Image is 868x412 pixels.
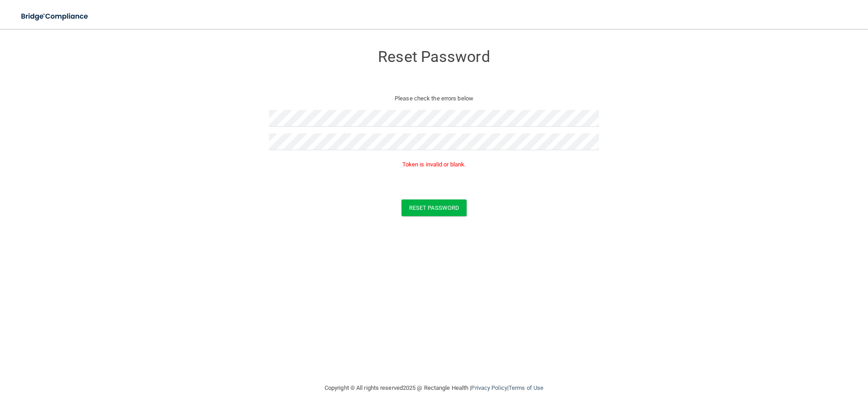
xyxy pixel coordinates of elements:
[269,48,599,65] h3: Reset Password
[401,199,467,216] button: Reset Password
[509,384,543,391] a: Terms of Use
[471,384,507,391] a: Privacy Policy
[14,7,97,26] img: bridge_compliance_login_screen.278c3ca4.svg
[276,93,592,104] p: Please check the errors below
[269,159,599,170] p: Token is invalid or blank.
[269,374,599,403] div: Copyright © All rights reserved 2025 @ Rectangle Health | |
